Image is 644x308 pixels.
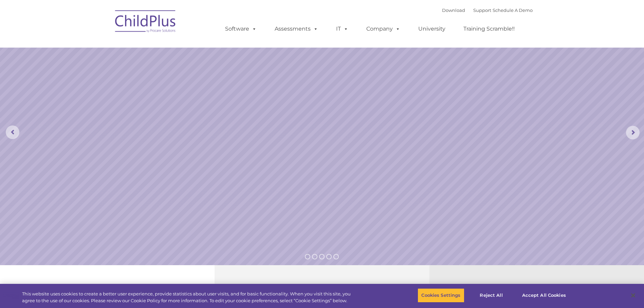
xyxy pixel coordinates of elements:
a: Software [218,22,263,36]
a: University [411,22,452,36]
a: Download [442,7,465,13]
button: Cookies Settings [418,288,464,303]
font: | [442,7,533,13]
a: Schedule A Demo [493,7,533,13]
a: Support [473,7,491,13]
span: Last name [94,45,115,50]
img: ChildPlus by Procare Solutions [112,5,180,39]
button: Close [626,288,641,303]
a: Assessments [268,22,325,36]
span: Phone number [94,73,123,78]
div: This website uses cookies to create a better user experience, provide statistics about user visit... [22,291,354,304]
button: Accept All Cookies [518,288,570,303]
a: IT [329,22,355,36]
a: Company [360,22,407,36]
a: Training Scramble!! [457,22,521,36]
button: Reject All [470,288,513,303]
